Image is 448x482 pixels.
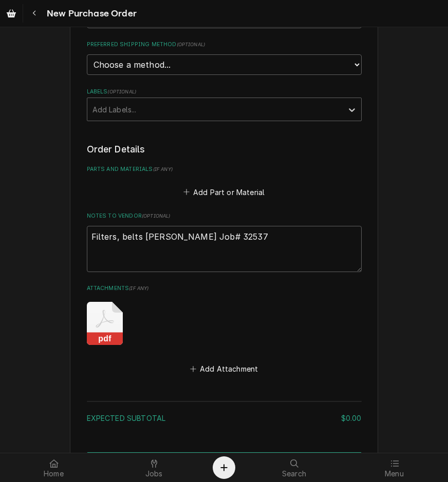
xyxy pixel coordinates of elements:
[87,397,362,431] div: Amount Summary
[4,455,103,480] a: Home
[129,285,148,291] span: ( if any )
[87,302,123,345] button: pdf
[213,456,235,479] button: Create Object
[145,470,163,478] span: Jobs
[282,470,306,478] span: Search
[44,7,137,21] span: New Purchase Order
[87,212,362,220] label: Notes to Vendor
[87,143,362,156] legend: Order Details
[2,4,21,23] a: Go to Purchase Orders
[341,413,362,423] div: $0.00
[87,41,362,75] div: Preferred Shipping Method
[87,226,362,272] textarea: Filters, belts [PERSON_NAME] Job# 32537
[87,165,362,173] label: Parts and Materials
[87,414,166,422] span: Expected Subtotal
[44,470,64,478] span: Home
[87,88,362,121] div: Labels
[87,165,362,199] div: Parts and Materials
[87,413,362,423] div: Expected Subtotal
[153,166,173,172] span: ( if any )
[87,284,362,293] label: Attachments
[142,213,171,219] span: ( optional )
[245,455,344,480] a: Search
[385,470,404,478] span: Menu
[345,455,444,480] a: Menu
[87,212,362,272] div: Notes to Vendor
[87,41,362,49] label: Preferred Shipping Method
[87,284,362,376] div: Attachments
[177,42,206,47] span: ( optional )
[87,88,362,96] label: Labels
[181,185,266,199] button: Add Part or Material
[188,361,260,376] button: Add Attachment
[107,89,136,94] span: ( optional )
[25,4,44,23] button: Navigate back
[104,455,203,480] a: Jobs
